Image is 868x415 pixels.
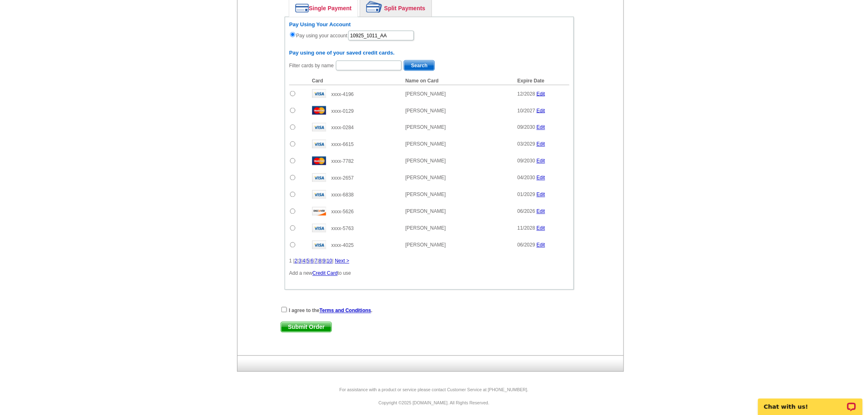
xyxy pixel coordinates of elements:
span: 04/2030 [517,175,535,181]
img: visa.gif [312,89,326,98]
span: xxxx-0284 [331,125,354,131]
img: visa.gif [312,123,326,132]
span: 12/2028 [517,91,535,97]
a: 5 [307,258,310,264]
a: Edit [537,108,545,114]
span: [PERSON_NAME] [405,125,446,130]
a: Terms and Conditions [320,308,371,314]
span: xxxx-7782 [331,159,354,164]
button: Search [404,60,435,71]
a: 10 [327,258,332,264]
span: xxxx-4025 [331,243,354,249]
span: [PERSON_NAME] [405,209,446,214]
a: 3 [299,258,302,264]
span: [PERSON_NAME] [405,226,446,231]
a: 9 [323,258,326,264]
a: Edit [537,91,545,97]
img: visa.gif [312,190,326,199]
span: 09/2030 [517,158,535,164]
a: Edit [537,242,545,248]
th: Name on Card [401,77,513,85]
span: [PERSON_NAME] [405,192,446,198]
span: [PERSON_NAME] [405,108,446,114]
a: 4 [303,258,306,264]
span: [PERSON_NAME] [405,141,446,147]
a: Edit [537,192,545,198]
a: Edit [537,125,545,130]
img: visa.gif [312,173,326,182]
h6: Pay Using Your Account [289,21,569,28]
span: [PERSON_NAME] [405,242,446,248]
span: xxxx-0129 [331,108,354,114]
a: Edit [537,226,545,231]
img: mast.gif [312,106,326,115]
span: 10/2027 [517,108,535,114]
iframe: LiveChat chat widget [753,389,868,415]
img: visa.gif [312,224,326,233]
span: xxxx-6838 [331,192,354,198]
div: Pay using your account [289,21,569,41]
label: Filter cards by name [289,62,334,69]
span: xxxx-2657 [331,176,354,181]
a: Edit [537,141,545,147]
img: mast.gif [312,157,326,165]
a: Credit Card [313,271,338,276]
a: Edit [537,209,545,214]
a: Next > [335,258,349,264]
a: 7 [315,258,318,264]
div: 1 | | | | | | | | | | [289,258,569,265]
th: Card [308,77,402,85]
img: split-payment.png [366,1,382,13]
a: Edit [537,175,545,181]
a: Edit [537,158,545,164]
span: Search [404,61,434,71]
h6: Pay using one of your saved credit cards. [289,50,569,56]
th: Expire Date [513,77,569,85]
a: 2 [295,258,297,264]
p: Add a new to use [289,270,569,277]
img: visa.gif [312,140,326,148]
a: 6 [311,258,313,264]
span: 09/2030 [517,125,535,130]
img: single-payment.png [295,4,309,13]
span: Submit Order [281,322,331,332]
img: visa.gif [312,241,326,249]
span: [PERSON_NAME] [405,91,446,97]
span: [PERSON_NAME] [405,175,446,181]
span: [PERSON_NAME] [405,158,446,164]
span: 06/2026 [517,209,535,214]
strong: I agree to the . [289,308,372,314]
span: xxxx-5626 [331,209,354,215]
input: PO #: [348,31,414,41]
a: 8 [319,258,322,264]
span: 03/2029 [517,141,535,147]
span: xxxx-6615 [331,142,354,148]
span: 11/2028 [517,226,535,231]
span: 01/2029 [517,192,535,198]
span: 06/2029 [517,242,535,248]
img: disc.gif [312,207,326,216]
span: xxxx-5763 [331,226,354,232]
span: xxxx-4196 [331,91,354,97]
